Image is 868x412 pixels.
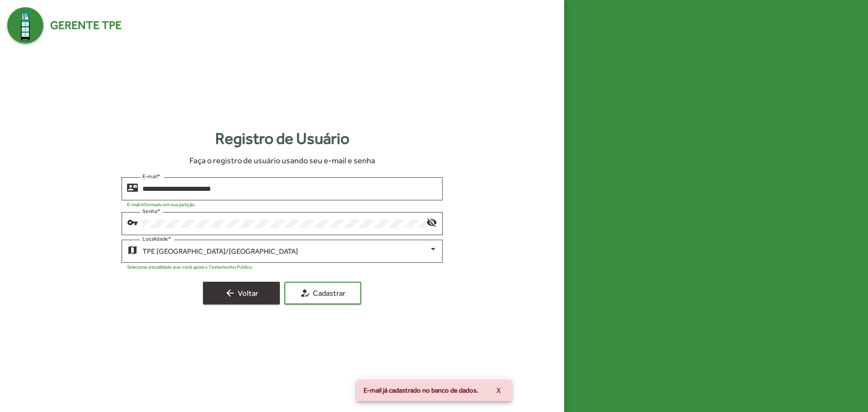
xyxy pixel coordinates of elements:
[7,7,43,43] img: Logo Gerente
[292,285,353,301] span: Cadastrar
[215,127,349,151] strong: Registro de Usuário
[489,382,508,398] button: X
[127,217,138,227] mat-icon: vpn_key
[127,182,138,193] mat-icon: contact_mail
[211,285,272,301] span: Voltar
[50,17,122,34] span: Gerente TPE
[284,282,361,304] button: Cadastrar
[142,247,298,256] span: TPE [GEOGRAPHIC_DATA]/[GEOGRAPHIC_DATA]
[225,288,236,298] mat-icon: arrow_back
[300,288,311,298] mat-icon: how_to_reg
[363,386,478,395] span: E-mail já cadastrado no banco de dados.
[426,217,437,227] mat-icon: visibility_off
[127,202,196,207] mat-hint: E-mail informado em sua petição.
[203,282,280,304] button: Voltar
[127,244,138,255] mat-icon: map
[496,382,501,398] span: X
[127,264,253,270] mat-hint: Selecione a localidade que você apoia o Testemunho Público.
[189,154,375,166] span: Faça o registro de usuário usando seu e-mail e senha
